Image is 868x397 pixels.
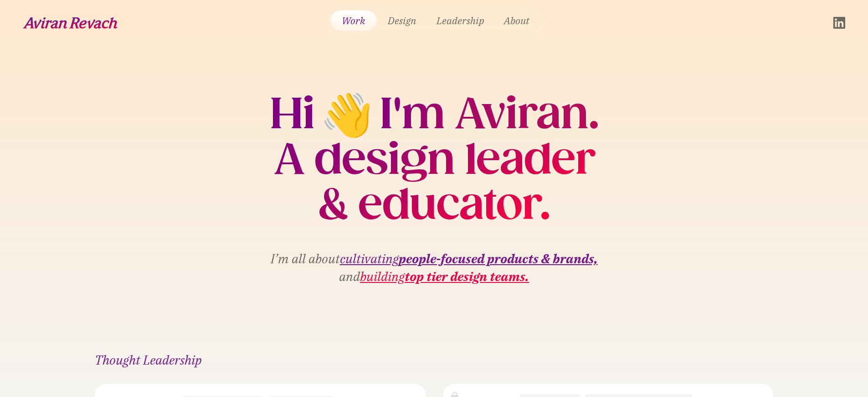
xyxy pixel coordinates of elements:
h2: I'm Aviran. [380,91,599,136]
a: About [496,10,537,31]
span: building [360,268,529,285]
p: I’m all about and [271,250,598,285]
a: Design [380,10,425,31]
strong: people-focused products & brands, [399,250,598,267]
div: Thought Leadership [95,354,774,366]
h2: 👋 [314,99,380,129]
h2: Hi [270,91,314,136]
a: cultivatingpeople-focused products & brands, [340,250,598,267]
a: Work [331,10,376,31]
span: cultivating [340,250,598,267]
strong: top tier design teams. [405,268,529,285]
a: buildingtop tier design teams. [360,267,529,285]
a: Leadership [428,10,492,31]
img: Aviran Revach [23,17,118,29]
a: home [23,17,118,29]
h2: A design leader & educator. [270,137,599,228]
